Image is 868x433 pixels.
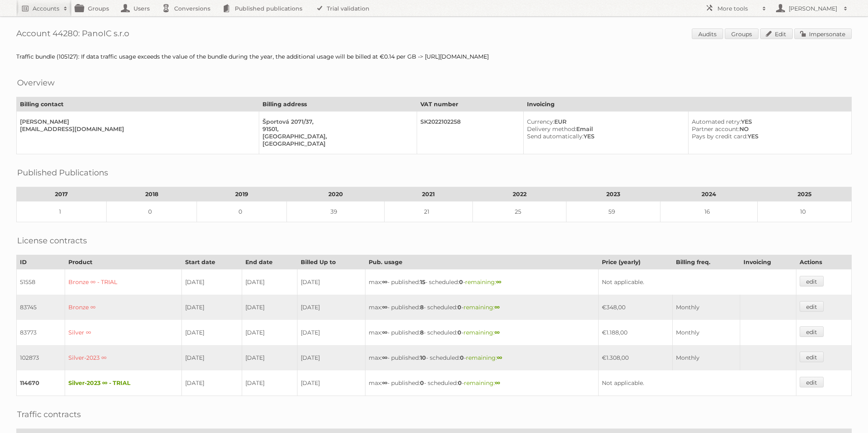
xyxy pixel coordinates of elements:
[472,201,566,222] td: 25
[800,276,824,286] a: edit
[382,278,387,286] strong: ∞
[181,320,242,345] td: [DATE]
[297,269,365,295] td: [DATE]
[17,201,107,222] td: 1
[365,320,599,345] td: max: - published: - scheduled: -
[599,255,673,269] th: Price (yearly)
[365,370,599,396] td: max: - published: - scheduled: -
[692,133,748,140] span: Pays by credit card:
[262,140,410,147] div: [GEOGRAPHIC_DATA]
[494,304,500,311] strong: ∞
[287,201,385,222] td: 39
[460,354,464,361] strong: 0
[497,354,502,361] strong: ∞
[16,28,852,41] h1: Account 44280: PanoIC s.r.o
[17,97,259,112] th: Billing contact
[20,118,252,125] div: [PERSON_NAME]
[495,379,500,387] strong: ∞
[17,77,55,89] h2: Overview
[800,326,824,337] a: edit
[384,201,472,222] td: 21
[420,304,424,311] strong: 8
[740,255,796,269] th: Invoicing
[420,379,424,387] strong: 0
[181,295,242,320] td: [DATE]
[17,295,65,320] td: 83745
[692,133,845,140] div: YES
[17,255,65,269] th: ID
[33,4,59,13] h2: Accounts
[382,329,387,336] strong: ∞
[365,269,599,295] td: max: - published: - scheduled: -
[181,255,242,269] th: Start date
[181,370,242,396] td: [DATE]
[527,118,682,125] div: EUR
[262,125,410,133] div: 91501,
[287,187,385,201] th: 2020
[660,187,758,201] th: 2024
[65,255,181,269] th: Product
[365,295,599,320] td: max: - published: - scheduled: -
[242,345,297,370] td: [DATE]
[725,28,759,39] a: Groups
[459,278,463,286] strong: 0
[297,295,365,320] td: [DATE]
[566,201,660,222] td: 59
[420,329,424,336] strong: 8
[800,377,824,387] a: edit
[242,320,297,345] td: [DATE]
[527,133,682,140] div: YES
[65,295,181,320] td: Bronze ∞
[457,304,461,311] strong: 0
[242,269,297,295] td: [DATE]
[527,125,576,133] span: Delivery method:
[262,118,410,125] div: Športová 2071/37,
[457,329,461,336] strong: 0
[242,255,297,269] th: End date
[365,345,599,370] td: max: - published: - scheduled: -
[297,345,365,370] td: [DATE]
[599,295,673,320] td: €348,00
[382,379,387,387] strong: ∞
[420,354,426,361] strong: 10
[758,187,852,201] th: 2025
[464,304,500,311] span: remaining:
[692,125,739,133] span: Partner account:
[65,320,181,345] td: Silver ∞
[181,269,242,295] td: [DATE]
[20,125,252,133] div: [EMAIL_ADDRESS][DOMAIN_NAME]
[800,352,824,362] a: edit
[466,354,502,361] span: remaining:
[673,345,740,370] td: Monthly
[259,97,417,112] th: Billing address
[464,329,500,336] span: remaining:
[16,53,852,60] div: Traffic bundle (105127): If data traffic usage exceeds the value of the bundle during the year, t...
[17,269,65,295] td: 51558
[758,201,852,222] td: 10
[17,408,81,420] h2: Traffic contracts
[660,201,758,222] td: 16
[65,345,181,370] td: Silver-2023 ∞
[673,320,740,345] td: Monthly
[262,133,410,140] div: [GEOGRAPHIC_DATA],
[297,320,365,345] td: [DATE]
[527,133,584,140] span: Send automatically:
[384,187,472,201] th: 2021
[599,320,673,345] td: €1.188,00
[17,187,107,201] th: 2017
[365,255,599,269] th: Pub. usage
[197,201,286,222] td: 0
[566,187,660,201] th: 2023
[599,370,796,396] td: Not applicable.
[242,295,297,320] td: [DATE]
[181,345,242,370] td: [DATE]
[800,301,824,312] a: edit
[465,278,501,286] span: remaining:
[17,234,87,247] h2: License contracts
[692,28,723,39] a: Audits
[796,255,851,269] th: Actions
[107,187,197,201] th: 2018
[472,187,566,201] th: 2022
[417,97,524,112] th: VAT number
[297,255,365,269] th: Billed Up to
